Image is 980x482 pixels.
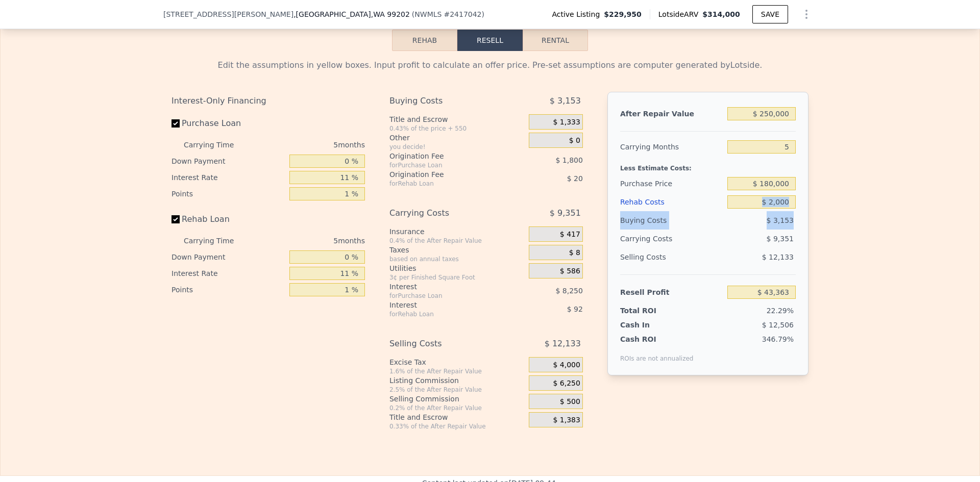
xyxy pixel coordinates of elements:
[389,245,525,255] div: Taxes
[412,9,484,19] div: ( )
[553,416,580,425] span: $ 1,383
[796,4,817,24] button: Show Options
[392,30,457,51] button: Rehab
[620,230,684,248] div: Carrying Costs
[171,282,285,298] div: Points
[389,169,503,180] div: Origination Fee
[658,9,702,19] span: Lotside ARV
[620,156,796,174] div: Less Estimate Costs:
[389,282,503,292] div: Interest
[171,265,285,282] div: Interest Rate
[620,320,684,330] div: Cash In
[389,151,503,161] div: Origination Fee
[620,248,723,266] div: Selling Costs
[620,105,723,123] div: After Repair Value
[702,10,740,18] span: $314,000
[171,169,285,186] div: Interest Rate
[389,263,525,273] div: Utilities
[762,253,794,261] span: $ 12,133
[389,133,525,143] div: Other
[444,10,481,18] span: # 2417042
[389,161,503,169] div: for Purchase Loan
[523,30,588,51] button: Rental
[553,379,580,388] span: $ 6,250
[767,216,794,224] span: $ 3,153
[567,305,583,313] span: $ 92
[457,30,523,51] button: Resell
[569,248,580,258] span: $ 8
[389,404,525,412] div: 0.2% of the After Repair Value
[371,10,410,18] span: , WA 99202
[767,235,794,243] span: $ 9,351
[171,210,285,229] label: Rehab Loan
[560,267,580,276] span: $ 586
[569,136,580,145] span: $ 0
[604,9,642,19] span: $229,950
[414,10,442,18] span: NWMLS
[171,114,285,133] label: Purchase Loan
[620,334,694,344] div: Cash ROI
[389,124,525,133] div: 0.43% of the price + 550
[560,230,580,239] span: $ 417
[620,283,723,301] div: Resell Profit
[389,300,503,310] div: Interest
[620,344,694,363] div: ROIs are not annualized
[171,59,808,71] div: Edit the assumptions in yellow boxes. Input profit to calculate an offer price. Pre-set assumptio...
[171,119,180,128] input: Purchase Loan
[389,114,525,124] div: Title and Escrow
[567,174,583,183] span: $ 20
[389,367,525,375] div: 1.6% of the After Repair Value
[545,335,581,353] span: $ 12,133
[163,9,293,19] span: [STREET_ADDRESS][PERSON_NAME]
[389,357,525,367] div: Excise Tax
[389,255,525,263] div: based on annual taxes
[620,138,723,156] div: Carrying Months
[184,137,250,153] div: Carrying Time
[389,412,525,422] div: Title and Escrow
[184,233,250,249] div: Carrying Time
[620,193,723,211] div: Rehab Costs
[555,287,582,295] span: $ 8,250
[171,215,180,223] input: Rehab Loan
[389,180,503,188] div: for Rehab Loan
[389,204,503,222] div: Carrying Costs
[560,397,580,407] span: $ 500
[553,361,580,370] span: $ 4,000
[620,306,684,316] div: Total ROI
[389,273,525,282] div: 3¢ per Finished Square Foot
[389,143,525,151] div: you decide!
[389,310,503,318] div: for Rehab Loan
[389,335,503,353] div: Selling Costs
[389,292,503,300] div: for Purchase Loan
[762,335,794,343] span: 346.79%
[553,118,580,127] span: $ 1,333
[620,174,723,193] div: Purchase Price
[254,137,365,153] div: 5 months
[254,233,365,249] div: 5 months
[552,9,604,19] span: Active Listing
[389,226,525,237] div: Insurance
[550,204,581,222] span: $ 9,351
[555,156,582,164] span: $ 1,800
[762,321,794,329] span: $ 12,506
[389,375,525,386] div: Listing Commission
[171,153,285,169] div: Down Payment
[389,237,525,245] div: 0.4% of the After Repair Value
[171,249,285,265] div: Down Payment
[389,92,503,110] div: Buying Costs
[389,386,525,394] div: 2.5% of the After Repair Value
[550,92,581,110] span: $ 3,153
[620,211,723,230] div: Buying Costs
[171,186,285,202] div: Points
[752,5,788,23] button: SAVE
[171,92,365,110] div: Interest-Only Financing
[389,422,525,430] div: 0.33% of the After Repair Value
[293,9,410,19] span: , [GEOGRAPHIC_DATA]
[389,394,525,404] div: Selling Commission
[767,307,794,315] span: 22.29%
